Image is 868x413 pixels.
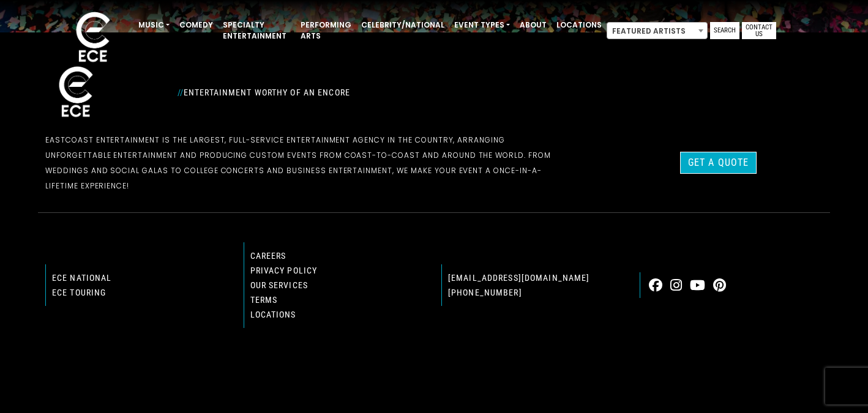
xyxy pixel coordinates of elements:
[250,295,278,305] a: Terms
[250,266,318,275] a: Privacy Policy
[448,288,522,297] a: [PHONE_NUMBER]
[449,15,515,35] a: Event Types
[52,288,106,297] a: ECE Touring
[45,357,823,373] p: © 2024 EastCoast Entertainment, Inc.
[607,22,708,39] span: Featured Artists
[133,15,174,35] a: Music
[448,273,589,283] a: [EMAIL_ADDRESS][DOMAIN_NAME]
[552,15,607,35] a: Locations
[52,273,111,283] a: ECE national
[45,132,559,193] p: EastCoast Entertainment is the largest, full-service entertainment agency in the country, arrangi...
[174,15,218,35] a: Comedy
[218,15,296,47] a: Specialty Entertainment
[45,63,107,122] img: ece_new_logo_whitev2-1.png
[250,280,308,290] a: Our Services
[170,83,566,102] div: Entertainment Worthy of an Encore
[515,15,552,35] a: About
[356,15,449,35] a: Celebrity/National
[742,22,776,39] a: Contact Us
[250,310,296,319] a: Locations
[250,251,286,261] a: Careers
[178,87,184,97] span: //
[710,22,739,39] a: Search
[680,152,757,174] a: Get a Quote
[62,9,124,68] img: ece_new_logo_whitev2-1.png
[296,15,356,47] a: Performing Arts
[607,23,707,40] span: Featured Artists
